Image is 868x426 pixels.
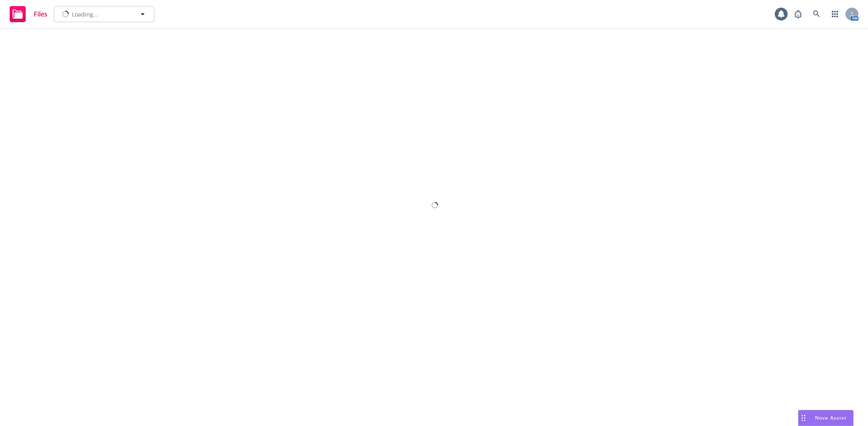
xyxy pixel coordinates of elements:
div: Drag to move [798,410,809,426]
button: Nova Assist [798,410,854,426]
a: Search [809,6,825,22]
button: Loading... [54,6,154,22]
a: Report a Bug [790,6,806,22]
span: Loading... [72,10,98,19]
span: Files [34,11,47,17]
span: Nova Assist [815,414,847,421]
a: Switch app [827,6,843,22]
a: Files [6,3,51,25]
